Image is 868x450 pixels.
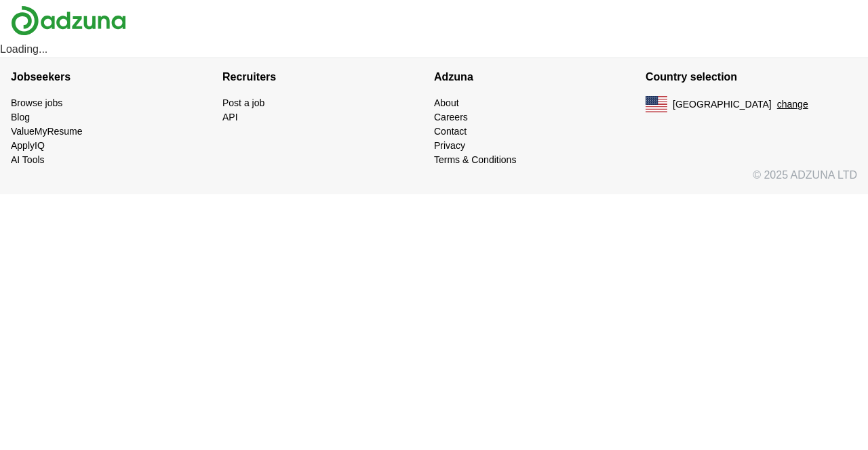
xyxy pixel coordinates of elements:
[11,5,126,36] img: Adzuna logo
[11,97,62,108] a: Browse jobs
[222,112,238,122] a: API
[777,97,808,112] button: change
[673,97,772,112] span: [GEOGRAPHIC_DATA]
[434,112,468,122] a: Careers
[11,140,45,151] a: ApplyIQ
[434,126,467,137] a: Contact
[11,154,45,165] a: AI Tools
[222,97,264,108] a: Post a job
[646,58,857,96] h4: Country selection
[11,112,30,122] a: Blog
[434,140,465,151] a: Privacy
[646,96,667,112] img: US flag
[434,97,459,108] a: About
[434,154,516,165] a: Terms & Conditions
[11,126,83,137] a: ValueMyResume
